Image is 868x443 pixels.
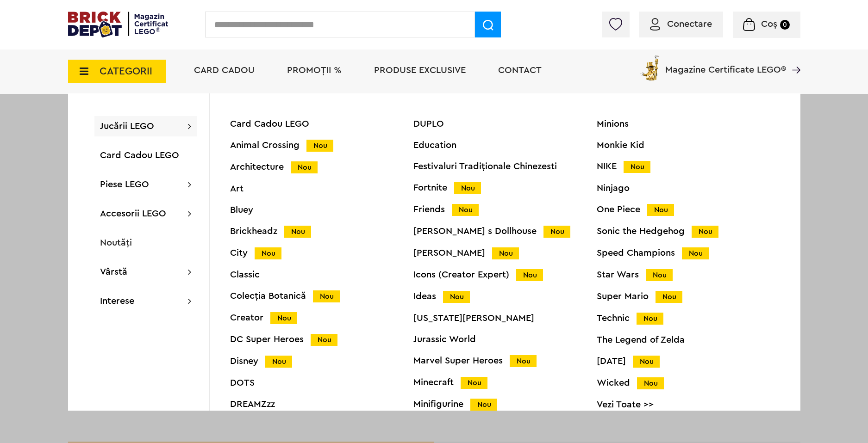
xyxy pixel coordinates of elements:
[761,19,777,29] span: Coș
[786,53,800,62] a: Magazine Certificate LEGO®
[100,66,152,76] span: CATEGORII
[650,19,712,29] a: Conectare
[194,66,255,75] a: Card Cadou
[374,66,466,75] a: Produse exclusive
[780,20,790,30] small: 0
[498,66,542,75] a: Contact
[665,53,786,74] span: Magazine Certificate LEGO®
[287,66,342,75] a: PROMOȚII %
[667,19,712,29] span: Conectare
